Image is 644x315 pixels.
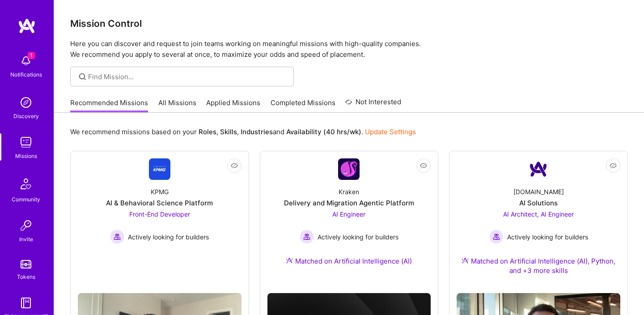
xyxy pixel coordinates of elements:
span: Front-End Developer [129,210,190,218]
h3: Mission Control [70,18,628,29]
img: discovery [17,94,35,111]
span: AI Architect, AI Engineer [503,210,574,218]
b: Skills [220,128,237,136]
div: KPMG [151,187,169,196]
a: Completed Missions [271,98,335,113]
img: bell [17,52,35,70]
a: Not Interested [345,97,401,113]
img: Actively looking for builders [489,230,504,244]
b: Availability (40 hrs/wk) [286,128,361,136]
input: Find Mission... [88,72,287,81]
div: Notifications [10,70,42,79]
div: Missions [15,151,37,161]
b: Industries [241,128,273,136]
img: Ateam Purple Icon [286,257,293,264]
img: Invite [17,217,35,234]
img: Community [15,173,37,195]
i: icon EyeClosed [610,162,617,169]
img: teamwork [17,133,35,151]
div: AI Solutions [519,198,558,208]
p: Here you can discover and request to join teams working on meaningful missions with high-quality ... [70,38,628,60]
img: Actively looking for builders [110,230,124,244]
a: Applied Missions [206,98,260,113]
img: Ateam Purple Icon [462,257,469,264]
span: 1 [28,52,35,59]
div: Invite [19,234,33,244]
img: guide book [17,294,35,312]
img: Company Logo [528,158,549,180]
a: All Missions [158,98,196,113]
a: Company Logo[DOMAIN_NAME]AI SolutionsAI Architect, AI Engineer Actively looking for buildersActiv... [457,158,620,286]
div: AI & Behavioral Science Platform [106,198,213,208]
span: Actively looking for builders [507,232,588,242]
img: tokens [21,260,31,268]
a: Company LogoKPMGAI & Behavioral Science PlatformFront-End Developer Actively looking for builders... [78,158,241,286]
span: AI Engineer [332,210,365,218]
div: Matched on Artificial Intelligence (AI) [286,256,412,266]
i: icon EyeClosed [231,162,238,169]
img: Company Logo [338,158,360,180]
div: Tokens [17,272,35,281]
div: Kraken [339,187,359,196]
img: Company Logo [149,158,170,180]
a: Recommended Missions [70,98,148,113]
p: We recommend missions based on your , , and . [70,127,416,136]
div: Community [12,195,40,204]
div: [DOMAIN_NAME] [513,187,564,196]
img: Actively looking for builders [300,230,314,244]
div: Delivery and Migration Agentic Platform [284,198,414,208]
b: Roles [199,128,216,136]
i: icon EyeClosed [420,162,427,169]
div: Matched on Artificial Intelligence (AI), Python, and +3 more skills [457,256,620,275]
div: Discovery [13,111,39,121]
span: Actively looking for builders [128,232,209,242]
span: Actively looking for builders [318,232,398,242]
img: logo [18,18,36,34]
a: Update Settings [365,128,416,136]
a: Company LogoKrakenDelivery and Migration Agentic PlatformAI Engineer Actively looking for builder... [267,158,431,277]
i: icon SearchGrey [77,72,88,82]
